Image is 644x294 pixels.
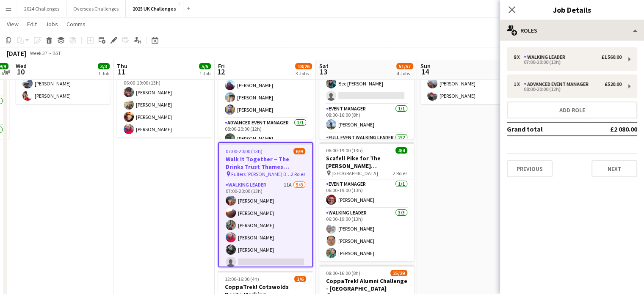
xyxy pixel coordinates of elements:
span: 2 Roles [291,171,305,177]
span: Edit [27,20,37,28]
button: Overseas Challenges [66,0,126,17]
a: Edit [24,19,40,30]
span: 4/4 [395,147,407,154]
span: Week 37 [28,50,49,56]
h3: Job Details [500,4,644,15]
span: Comms [66,20,86,28]
a: Jobs [42,19,61,30]
div: Advanced Event Manager [524,81,592,87]
span: 07:00-20:00 (13h) [226,148,263,154]
span: 12 [217,67,225,77]
app-card-role: Advanced Event Manager1/108:00-20:00 (12h)[PERSON_NAME] [218,118,313,147]
span: 2 Roles [393,170,407,176]
app-card-role: Walking Leader4/406:00-19:00 (13h)[PERSON_NAME][PERSON_NAME][PERSON_NAME][PERSON_NAME] [117,72,212,137]
div: BST [53,50,61,56]
span: 14 [419,67,431,77]
span: [GEOGRAPHIC_DATA] [332,170,378,176]
span: 12:00-16:00 (4h) [225,276,259,282]
app-card-role: Event Manager1/106:00-19:00 (13h)[PERSON_NAME] [319,179,414,208]
span: 25/29 [390,270,407,276]
span: Sun [420,62,431,70]
app-job-card: 06:00-19:00 (13h)4/4Scafell Pike for The [PERSON_NAME] [PERSON_NAME] Trust [GEOGRAPHIC_DATA]2 Rol... [319,142,414,261]
a: View [3,19,22,30]
div: Roles [500,20,644,41]
button: Previous [507,160,553,177]
div: 07:00-20:00 (13h) [514,60,622,64]
app-job-card: 07:00-20:00 (13h)6/9Walk It Together – The Drinks Trust Thames Footpath Challenge Fullers [PERSON... [218,142,313,267]
a: Comms [63,19,89,30]
span: 3/3 [98,63,110,69]
span: View [7,20,19,28]
h3: Scafell Pike for The [PERSON_NAME] [PERSON_NAME] Trust [319,154,414,170]
span: 10 [14,67,27,77]
div: 8 x [514,54,524,60]
button: Add role [507,102,637,118]
span: 06:00-19:00 (13h) [326,147,363,154]
span: 11 [116,67,127,77]
span: 51/57 [396,63,413,69]
div: £520.00 [605,81,622,87]
div: 1 Job [98,70,109,77]
span: Jobs [45,20,58,28]
div: Walking Leader [524,54,569,60]
span: 6/9 [293,148,305,154]
span: 13 [318,67,329,77]
button: 2025 UK Challenges [126,0,183,17]
div: 4 Jobs [397,70,413,77]
div: £1 560.00 [601,54,622,60]
div: 1 x [514,81,524,87]
span: Sat [319,62,329,70]
app-card-role: Walking Leader3/306:00-19:00 (13h)[PERSON_NAME][PERSON_NAME][PERSON_NAME] [319,208,414,261]
td: Grand total [507,122,584,136]
span: 18/26 [295,63,312,69]
div: 3 Jobs [296,70,312,77]
button: 2024 Challenges [17,0,66,17]
div: 08:00-20:00 (12h) [514,87,622,91]
div: 1 Job [199,70,210,77]
h3: CoppaTrek! Alumni Challenge - [GEOGRAPHIC_DATA] [319,277,414,292]
app-card-role: Event Manager1/108:00-16:00 (8h)[PERSON_NAME] [319,104,414,133]
h3: Walk It Together – The Drinks Trust Thames Footpath Challenge [219,155,312,170]
span: 08:00-16:00 (8h) [326,270,360,276]
button: Next [591,160,637,177]
div: [DATE] [7,49,26,58]
span: Fri [218,62,225,70]
span: Wed [16,62,27,70]
app-card-role: Full Event Walking Leader2/2 [319,133,414,176]
span: Fullers [PERSON_NAME] Brewery, [GEOGRAPHIC_DATA] [231,171,291,177]
span: 1/6 [294,276,306,282]
td: £2 080.00 [584,122,637,136]
span: 5/5 [199,63,211,69]
span: Thu [117,62,127,70]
